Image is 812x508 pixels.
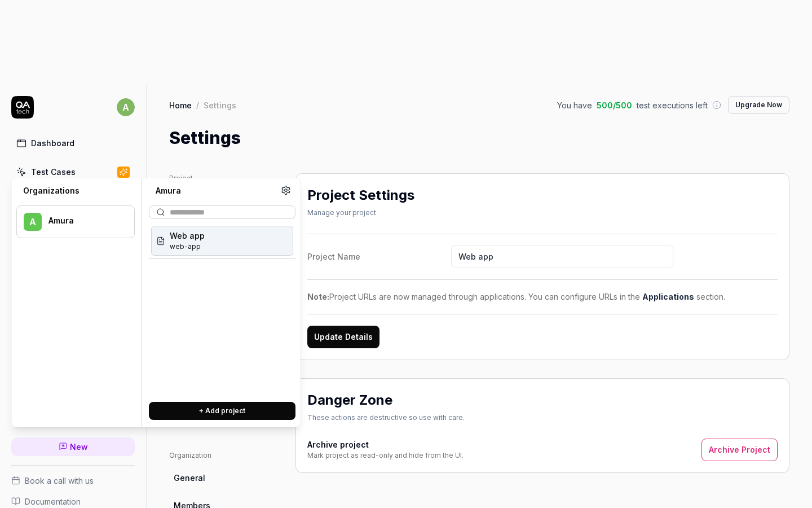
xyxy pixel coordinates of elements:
a: General [169,467,277,488]
div: Amura [48,216,120,226]
button: + Add project [149,402,295,420]
a: Applications [642,292,694,301]
span: A [24,213,42,231]
div: Test Cases [31,166,76,178]
span: General [174,472,205,484]
span: You have [557,99,592,111]
a: Dashboard [11,132,135,154]
h4: Archive project [307,439,464,450]
div: These actions are destructive so use with care. [307,413,465,423]
div: Project URLs are now managed through applications. You can configure URLs in the section. [307,291,778,303]
span: test executions left [637,99,708,111]
button: Update Details [307,326,379,348]
input: Project Name [451,246,673,268]
div: Settings [204,99,236,111]
span: Documentation [25,496,81,507]
div: Suggestions [149,224,295,393]
a: Documentation [11,496,135,507]
a: Home [169,99,192,111]
div: Organization [169,450,277,461]
button: AAmura [16,205,135,238]
h2: Danger Zone [307,390,392,410]
div: Project Name [307,251,451,262]
h1: Settings [169,125,241,151]
span: New [70,441,88,453]
div: Dashboard [31,137,74,149]
a: New [11,437,135,456]
button: Archive Project [701,439,778,461]
h2: Project Settings [307,185,414,205]
span: Book a call with us [25,475,94,487]
div: Mark project as read-only and hide from the UI. [307,450,464,461]
button: a [117,96,135,119]
div: Organizations [16,185,135,196]
span: Web app [170,230,205,242]
div: Amura [149,185,281,196]
div: Manage your project [307,208,414,218]
span: a [117,98,135,116]
div: Project [169,173,277,183]
button: Upgrade Now [728,96,789,114]
span: Project ID: GVYh [170,242,205,252]
strong: Note: [307,292,329,301]
div: / [196,99,199,111]
span: 500 / 500 [597,99,632,111]
a: Test Cases [11,161,135,183]
a: Organization settings [281,185,291,199]
a: Book a call with us [11,475,135,487]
